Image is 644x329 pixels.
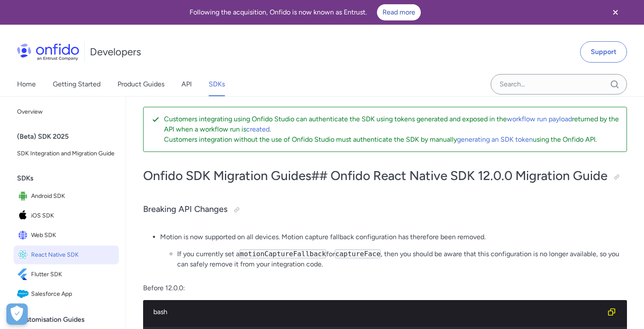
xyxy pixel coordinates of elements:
[118,72,164,96] a: Product Guides
[153,307,603,317] div: bash
[209,72,225,96] a: SDKs
[491,74,627,94] input: Onfido search input field
[14,145,119,162] a: SDK Integration and Migration Guide
[17,269,31,280] img: IconFlutter SDK
[90,45,141,59] h1: Developers
[14,206,119,225] a: IconiOS SDKiOS SDK
[160,232,627,269] li: Motion is now supported on all devices. Motion capture fallback configuration has therefore been ...
[143,283,627,293] p: Before 12.0.0:
[31,288,115,300] span: Salesforce App
[143,203,627,217] h3: Breaking API Changes
[17,170,122,187] div: SDKs
[164,134,620,145] p: Customers integration without the use of Onfido Studio must authenticate the SDK by manually usin...
[14,187,119,206] a: IconAndroid SDKAndroid SDK
[17,229,31,241] img: IconWeb SDK
[31,249,115,261] span: React Native SDK
[580,41,627,63] a: Support
[17,107,115,117] span: Overview
[31,229,115,241] span: Web SDK
[14,226,119,245] a: IconWeb SDKWeb SDK
[143,167,627,184] h1: Onfido SDK Migration Guides## Onfido React Native SDK 12.0.0 Migration Guide
[14,265,119,284] a: IconFlutter SDKFlutter SDK
[17,149,115,159] span: SDK Integration and Migration Guide
[6,303,28,325] button: Open Preferences
[17,128,122,145] div: (Beta) SDK 2025
[14,246,119,264] a: IconReact Native SDKReact Native SDK
[14,103,119,120] a: Overview
[17,288,31,300] img: IconSalesforce App
[31,210,115,222] span: iOS SDK
[335,249,381,258] code: captureFace
[17,43,79,60] img: Onfido Logo
[457,135,533,143] a: generating an SDK token
[603,303,620,320] button: Copy code snippet button
[17,210,31,222] img: IconiOS SDK
[17,249,31,261] img: IconReact Native SDK
[377,4,421,20] a: Read more
[53,72,101,96] a: Getting Started
[177,249,627,269] li: If you currently set a for , then you should be aware that this configuration is no longer availa...
[181,72,192,96] a: API
[14,285,119,303] a: IconSalesforce AppSalesforce App
[31,190,115,202] span: Android SDK
[507,115,572,123] a: workflow run payload
[246,125,270,133] a: created
[164,114,620,134] p: Customers integrating using Onfido Studio can authenticate the SDK using tokens generated and exp...
[610,7,621,17] svg: Close banner
[10,4,600,20] div: Following the acquisition, Onfido is now known as Entrust.
[17,72,36,96] a: Home
[600,2,631,23] button: Close banner
[239,249,326,258] code: motionCaptureFallback
[17,190,31,202] img: IconAndroid SDK
[17,311,122,328] div: Customisation Guides
[31,269,115,280] span: Flutter SDK
[6,303,28,325] div: Cookie Preferences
